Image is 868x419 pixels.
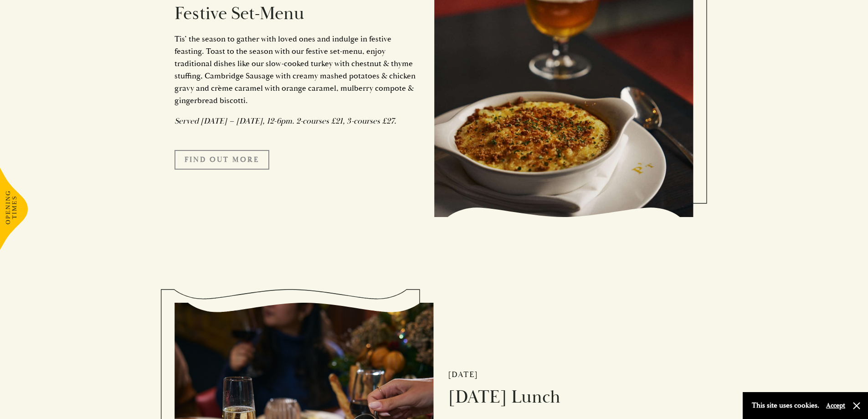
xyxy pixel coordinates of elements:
[448,386,694,408] h2: [DATE] Lunch
[175,33,421,107] p: Tis’ the season to gather with loved ones and indulge in festive feasting. Toast to the season wi...
[852,401,861,410] button: Close and accept
[175,150,269,169] a: FIND OUT MORE
[826,401,845,410] button: Accept
[175,3,421,25] h2: Festive Set-Menu
[752,399,819,412] p: This site uses cookies.
[448,370,694,380] h2: [DATE]
[175,116,396,126] em: Served [DATE] – [DATE], 12-6pm. 2-courses £21, 3-courses £27.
